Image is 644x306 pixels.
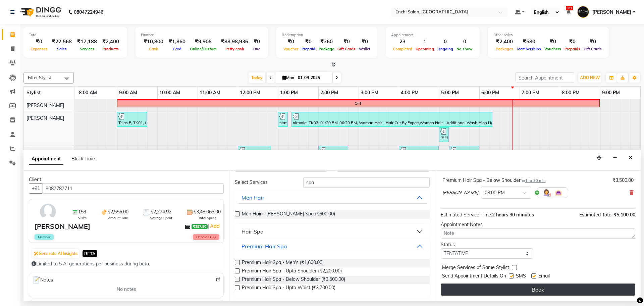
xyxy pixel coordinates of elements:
[17,3,63,21] img: logo
[494,47,515,51] span: Packages
[26,115,64,121] span: [PERSON_NAME]
[198,88,222,98] a: 11:00 AM
[55,47,68,51] span: Sales
[436,47,455,51] span: Ongoing
[242,276,345,284] span: Premium Hair Spa - Below Shoulder (₹3,500.00)
[520,88,541,98] a: 7:00 PM
[442,272,506,281] span: Send Appointment Details On
[436,38,455,46] div: 0
[441,212,492,218] span: Estimated Service Time:
[282,47,300,51] span: Voucher
[336,38,357,46] div: ₹0
[241,242,287,250] div: Premium Hair Spa
[525,178,546,183] span: 1 hr 30 min
[241,227,264,236] div: Hair Spa
[32,260,221,267] div: Limited to 5 AI generations per business during beta.
[391,38,414,46] div: 23
[516,38,543,46] div: ₹580
[35,221,90,232] div: [PERSON_NAME]
[567,9,571,15] a: 303
[29,153,63,165] span: Appointment
[439,88,461,98] a: 5:00 PM
[38,202,58,221] img: avatar
[35,234,54,240] span: Member
[542,189,550,197] img: Hairdresser.png
[300,38,317,46] div: ₹0
[242,267,342,276] span: Premium Hair Spa - Upto Shoulder (₹2,200.00)
[107,208,128,215] span: ₹2,556.00
[29,47,49,51] span: Expenses
[578,73,601,83] button: ADD NEW
[77,88,99,98] a: 8:00 AM
[600,88,622,98] a: 9:00 PM
[238,147,270,160] div: [PERSON_NAME], TK05, 12:00 PM-12:50 PM, Men Hair - Hair Cut By Expert,Men Hair - Under 10
[282,32,372,38] div: Redemption
[26,149,39,155] span: vishal
[188,47,218,51] span: Online/Custom
[29,32,122,38] div: Total
[237,225,427,238] button: Hair Spa
[317,47,336,51] span: Package
[357,47,372,51] span: Wallet
[442,264,509,272] span: Merge Services of Same Stylist
[43,183,224,194] input: Search by Name/Mobile/Email/Code
[296,73,329,83] input: 2025-09-01
[241,194,264,202] div: Men Hair
[32,249,79,258] button: Generate AI Insights
[391,32,474,38] div: Appointment
[317,38,336,46] div: ₹360
[281,75,296,80] span: Mon
[83,250,97,257] span: BETA
[566,6,573,10] span: 303
[141,38,166,46] div: ₹10,800
[251,38,263,46] div: ₹0
[209,222,221,230] a: Add
[49,38,74,46] div: ₹22,568
[516,47,543,51] span: Memberships
[26,102,64,108] span: [PERSON_NAME]
[192,224,208,229] span: ₹297.50
[141,32,263,38] div: Finance
[580,75,600,80] span: ADD NEW
[78,208,86,215] span: 153
[442,177,546,184] div: Premium Hair Spa - Below Shoulder
[441,241,533,248] div: Status
[355,100,362,106] div: OFF
[118,113,146,126] div: Tejas P, TK01, 09:00 AM-09:45 AM, Men Hair - Hair Cut By Expert,Men Hair - Additional Wash
[242,284,335,293] span: Premium Hair Spa - Upto Waist (₹3,700.00)
[613,212,635,218] span: ₹5,100.00
[626,153,635,163] button: Close
[150,208,171,215] span: ₹2,274.92
[158,88,182,98] a: 10:00 AM
[166,38,188,46] div: ₹1,860
[521,178,546,183] small: for
[450,147,478,160] div: [PERSON_NAME], TK18, 05:15 PM-06:00 PM, Woman Hair - Upto Waist (Blow Dry With Wash) (₹800)
[493,32,603,38] div: Other sales
[117,88,139,98] a: 9:00 AM
[359,88,380,98] a: 3:00 PM
[208,222,221,230] span: |
[414,47,436,51] span: Upcoming
[29,38,49,46] div: ₹0
[336,47,357,51] span: Gift Cards
[150,215,172,220] span: Average Spent
[442,189,478,196] span: [PERSON_NAME]
[538,272,550,281] span: Email
[399,88,420,98] a: 4:00 PM
[563,38,582,46] div: ₹0
[78,215,87,220] span: Visits
[554,189,562,197] img: Interior.png
[224,47,246,51] span: Petty cash
[480,88,501,98] a: 6:00 PM
[391,47,414,51] span: Completed
[100,38,122,46] div: ₹2,400
[516,72,574,83] input: Search Appointment
[29,183,43,194] button: +91
[319,88,340,98] a: 2:00 PM
[579,212,613,218] span: Estimated Total:
[29,176,224,183] div: Client
[237,192,427,204] button: Men Hair
[300,47,317,51] span: Prepaid
[279,113,287,126] div: nirmala, TK03, 01:00 PM-01:15 PM, Woman Hair - Additional Wash
[414,38,436,46] div: 1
